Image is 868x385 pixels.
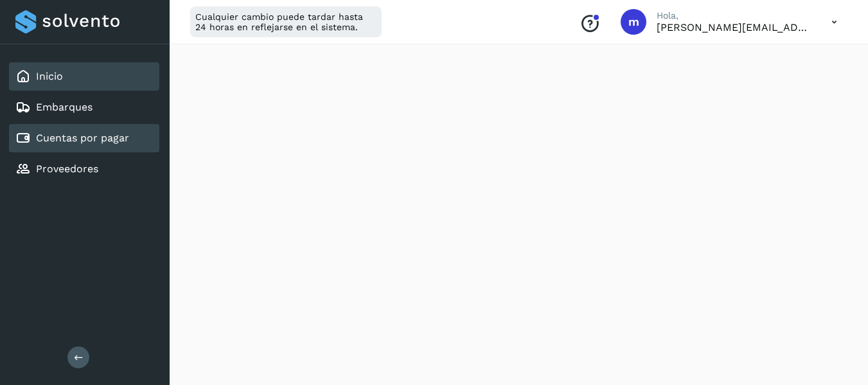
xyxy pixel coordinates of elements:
div: Inicio [9,62,159,91]
a: Inicio [36,70,63,82]
div: Cuentas por pagar [9,124,159,152]
a: Proveedores [36,163,98,175]
div: Proveedores [9,155,159,183]
div: Embarques [9,93,159,121]
p: Hola, [657,10,811,21]
a: Embarques [36,101,93,113]
a: Cuentas por pagar [36,132,129,144]
p: martin.golarte@otarlogistics.com [657,21,811,33]
div: Cualquier cambio puede tardar hasta 24 horas en reflejarse en el sistema. [190,6,382,37]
